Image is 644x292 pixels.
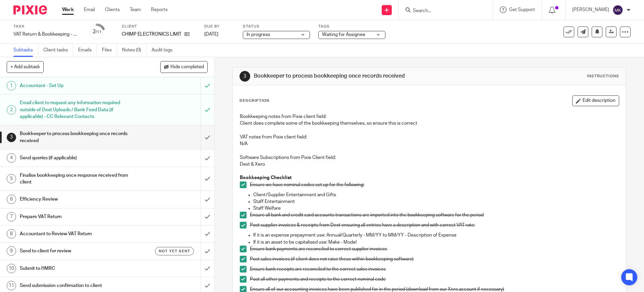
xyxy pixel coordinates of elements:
a: Work [62,6,74,13]
p: [PERSON_NAME] [572,6,609,13]
h1: Send queries (if applicable) [20,153,136,163]
p: Bookkeeping notes from Pixie client field: [240,113,619,120]
a: Emails [78,44,97,57]
h1: Accountant to Review VAT Return [20,229,136,239]
p: Staff Welfare [253,205,619,212]
strong: Bookkeeping Checklist [240,175,291,180]
h1: Send submission confirmation to client [20,281,136,291]
div: 1 [7,81,16,90]
h1: Email client to request any information required outside of Dext Uploads / Bank Feed Data (if app... [20,98,136,122]
div: 5 [7,174,16,183]
div: Instructions [587,74,619,79]
img: svg%3E [612,5,623,15]
p: If it is an asset to be capitalised use: Make - Model [253,239,619,246]
p: Ensure we have nominal codes set up for the following: [250,181,619,188]
div: 10 [7,264,16,273]
span: [DATE] [204,32,218,37]
div: VAT Return &amp; Bookkeeping - Quarterly - June - August, 2025 [13,31,80,38]
p: If it is an expense prepayment use: Annual/Quarterly - MM/YY to MM/YY - Description of Expense [253,232,619,239]
p: Staff Entertainment [253,198,619,205]
p: Post sales invoices (if client does not raise these within bookkeeping software) [250,256,619,262]
p: Client/Supplier Entertainment and Gifts [253,192,619,198]
div: 7 [7,212,16,221]
h1: Bookkeeper to process bookkeeping once records received [20,129,136,146]
label: Client [122,24,196,29]
label: Due by [204,24,234,29]
p: Software Subscriptions from Pixie Client field: [240,154,619,161]
h1: Send to client for review [20,246,136,256]
p: VAT notes from Pixie client field: [240,134,619,140]
h1: Finalise bookkeeping once response received from client [20,170,136,187]
button: Edit description [572,95,619,106]
span: Not yet sent [159,248,190,254]
span: Get Support [509,7,535,12]
span: Waiting for Assignee [322,32,365,37]
div: 8 [7,229,16,239]
input: Search [412,8,473,14]
div: 2 [7,105,16,115]
div: 11 [7,281,16,290]
a: Clients [105,6,120,13]
a: Notes (0) [122,44,147,57]
a: Subtasks [13,44,38,57]
label: Status [243,24,310,29]
p: CHIMP ELECTRONICS LIMITED [122,31,181,38]
p: Dext & Xero [240,161,619,168]
p: Post supplier invoices & receipts from Dext ensuring all entries have a description and with corr... [250,222,619,228]
h1: Bookkeeper to process bookkeeping once records received [254,73,444,80]
label: Task [13,24,80,29]
a: Audit logs [152,44,177,57]
h1: Accountant - Set Up [20,81,136,91]
div: 9 [7,246,16,256]
a: Email [84,6,95,13]
div: 6 [7,195,16,204]
button: Hide completed [160,61,208,73]
a: Team [130,6,141,13]
p: Ensure all bank and credit card accounts transactions are imported into the bookkeeping software ... [250,212,619,218]
p: Ensure bank receipts are reconciled to the correct sales invoices [250,266,619,273]
div: 3 [239,71,250,82]
h1: Efficiency Review [20,194,136,204]
h1: Submit to HMRC [20,263,136,274]
p: N/A [240,140,619,147]
small: /11 [96,30,102,34]
a: Client tasks [43,44,73,57]
div: VAT Return & Bookkeeping - Quarterly - [DATE] - [DATE] [13,31,80,38]
span: Hide completed [170,65,204,70]
p: Description [239,98,269,103]
div: 2 [93,28,102,36]
p: Client does complete some of the bookkeeping themselves, so ensure this is correct [240,120,619,127]
span: In progress [247,32,270,37]
img: Pixie [13,5,47,14]
div: 4 [7,153,16,163]
h1: Prepare VAT Return [20,212,136,222]
p: Post all other payments and receipts to the correct nominal code [250,276,619,283]
a: Reports [151,6,168,13]
div: 3 [7,133,16,142]
button: + Add subtask [7,61,44,73]
a: Files [102,44,117,57]
label: Tags [318,24,385,29]
p: Ensure bank payments are reconciled to correct supplier invoices [250,246,619,252]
